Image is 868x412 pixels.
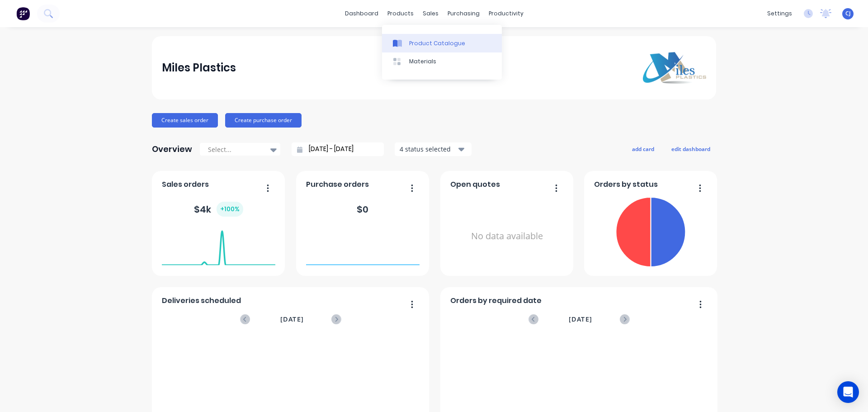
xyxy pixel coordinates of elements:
div: settings [763,7,797,20]
span: Purchase orders [306,179,369,190]
div: No data available [450,194,564,279]
div: Product Catalogue [409,39,465,47]
div: Open Intercom Messenger [837,381,859,403]
div: products [383,7,418,20]
span: Orders by required date [450,295,542,306]
div: productivity [484,7,528,20]
div: + 100 % [217,202,243,217]
img: Factory [16,7,30,20]
span: Open quotes [450,179,500,190]
button: edit dashboard [665,143,716,155]
div: $ 0 [357,203,368,216]
button: add card [626,143,660,155]
div: Overview [152,140,192,158]
span: CJ [845,9,851,18]
button: Create sales order [152,113,218,128]
a: Materials [382,52,502,71]
div: purchasing [443,7,484,20]
span: [DATE] [569,314,592,324]
span: [DATE] [280,314,304,324]
span: Sales orders [162,179,209,190]
div: $ 4k [194,202,243,217]
span: Orders by status [594,179,658,190]
a: Product Catalogue [382,34,502,52]
div: sales [418,7,443,20]
button: 4 status selected [395,142,472,156]
div: Miles Plastics [162,59,236,77]
div: Materials [409,57,436,66]
a: dashboard [340,7,383,20]
div: 4 status selected [400,144,457,154]
img: Miles Plastics [643,52,706,83]
button: Create purchase order [225,113,302,128]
